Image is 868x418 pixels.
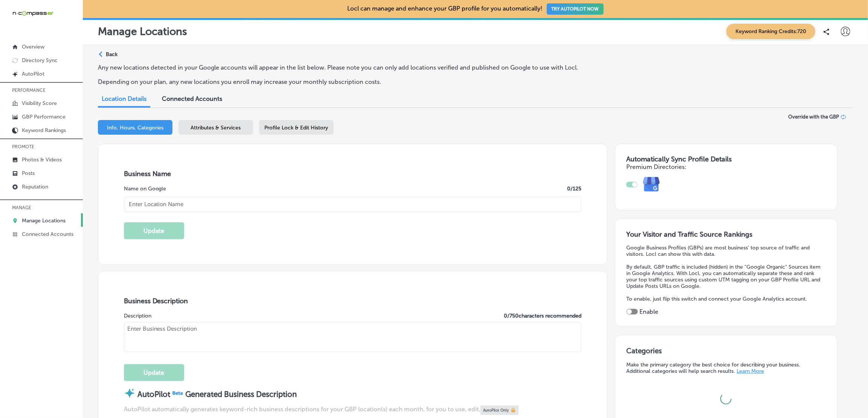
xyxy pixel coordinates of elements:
h3: Business Description [124,297,582,305]
input: Enter Location Name [124,197,582,212]
span: Attributes & Services [191,125,241,131]
label: Enable [640,308,659,315]
p: GBP Performance [22,114,66,120]
a: Learn More [737,368,764,374]
p: Overview [22,44,44,50]
h3: Business Name [124,170,582,178]
img: e7ababfa220611ac49bdb491a11684a6.png [638,170,666,199]
span: Info, Hours, Categories [107,125,163,131]
p: By default, GBP traffic is included (hidden) in the "Google Organic" Sources item in Google Analy... [627,264,826,289]
h3: Automatically Sync Profile Details [626,155,826,163]
p: Reputation [22,184,48,190]
h3: Your Visitor and Traffic Source Rankings [627,230,826,239]
p: Any new locations detected in your Google accounts will appear in the list below. Please note you... [98,64,589,71]
p: Connected Accounts [22,231,73,237]
p: Directory Sync [22,57,58,64]
p: AutoPilot [22,71,44,77]
p: To enable, just flip this switch and connect your Google Analytics account. [627,296,826,302]
p: Manage Locations [22,217,66,224]
p: Visibility Score [22,100,57,106]
span: Keyword Ranking Credits: 720 [726,24,815,39]
span: Location Details [102,95,146,102]
span: Connected Accounts [162,95,222,102]
p: Google Business Profiles (GBPs) are most business' top source of traffic and visitors. Locl can s... [627,245,826,257]
h3: Categories [626,347,826,358]
p: Photos & Videos [22,157,62,163]
p: Manage Locations [98,25,187,38]
button: TRY AUTOPILOT NOW [547,3,604,15]
p: Keyword Rankings [22,127,66,134]
span: Override with the GBP [788,114,839,120]
img: Beta [170,390,185,396]
span: Profile Lock & Edit History [265,125,328,131]
strong: AutoPilot Generated Business Description [137,390,297,399]
label: 0 /125 [567,185,581,192]
button: Update [124,364,184,381]
p: Depending on your plan, any new locations you enroll may increase your monthly subscription costs. [98,78,589,85]
label: Description [124,313,151,319]
label: Name on Google [124,185,166,192]
p: Back [106,51,117,58]
button: Update [124,222,184,239]
label: 0 / 750 characters recommended [504,313,581,319]
p: Make the primary category the best choice for describing your business. Additional categories wil... [626,362,826,374]
h4: Premium Directories: [626,163,826,170]
img: autopilot-icon [124,388,135,399]
img: 660ab0bf-5cc7-4cb8-ba1c-48b5ae0f18e60NCTV_CLogo_TV_Black_-500x88.png [12,10,53,17]
p: Posts [22,170,35,176]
